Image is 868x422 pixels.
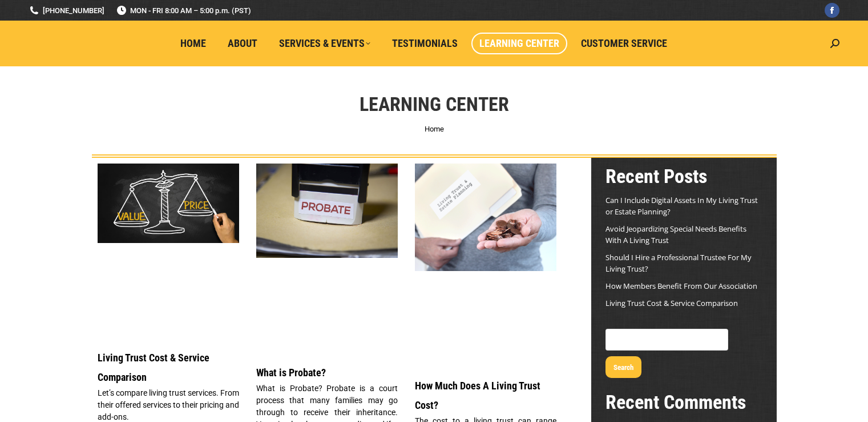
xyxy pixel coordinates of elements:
img: Living Trust Cost [415,164,556,271]
a: Living Trust Cost & Service Comparison [605,298,738,308]
a: How Much Does A Living Trust Cost? [415,380,540,411]
a: What is Probate? [256,367,326,379]
img: What is Probate? [256,164,398,258]
a: Testimonials [384,33,466,54]
a: [PHONE_NUMBER] [29,5,104,16]
h1: Learning Center [360,91,509,117]
a: Living Trust Cost & Service Comparison [98,352,209,383]
a: Avoid Jeopardizing Special Needs Benefits With A Living Trust [605,224,746,245]
button: Search [605,356,641,378]
span: About [228,37,257,50]
h2: Recent Comments [605,389,762,415]
a: What is Probate? [256,164,398,352]
a: How Members Benefit From Our Association [605,281,757,291]
a: Can I Include Digital Assets In My Living Trust or Estate Planning? [605,195,758,217]
span: Testimonials [392,37,458,50]
span: Customer Service [581,37,667,50]
a: Living Trust Cost [415,164,556,365]
a: Customer Service [573,33,675,54]
a: Facebook page opens in new window [825,3,839,18]
a: Living Trust Service and Price Comparison Blog Image [98,164,239,337]
a: Home [425,125,444,133]
img: Living Trust Service and Price Comparison Blog Image [98,164,239,243]
a: About [220,33,265,54]
a: Learning Center [471,33,567,54]
span: Learning Center [479,37,559,50]
span: Services & Events [279,37,370,50]
a: Should I Hire a Professional Trustee For My Living Trust? [605,252,752,274]
h2: Recent Posts [605,164,762,189]
span: MON - FRI 8:00 AM – 5:00 p.m. (PST) [116,5,251,16]
span: Home [180,37,206,50]
a: Home [172,33,214,54]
